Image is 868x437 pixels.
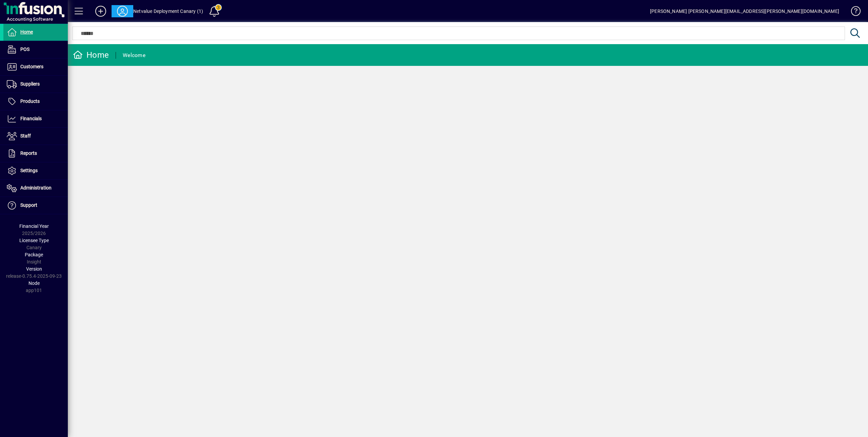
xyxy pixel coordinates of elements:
[3,110,68,127] a: Financials
[25,252,43,257] span: Package
[28,280,40,286] span: Node
[3,41,68,58] a: POS
[3,128,68,145] a: Staff
[112,5,133,17] button: Profile
[3,197,68,214] a: Support
[3,93,68,110] a: Products
[650,6,839,17] div: [PERSON_NAME] [PERSON_NAME][EMAIL_ADDRESS][PERSON_NAME][DOMAIN_NAME]
[20,202,37,208] span: Support
[3,76,68,93] a: Suppliers
[19,223,49,229] span: Financial Year
[846,1,860,23] a: Knowledge Base
[20,64,43,69] span: Customers
[3,180,68,197] a: Administration
[20,150,37,156] span: Reports
[20,168,38,173] span: Settings
[20,29,33,35] span: Home
[20,81,40,87] span: Suppliers
[20,185,52,190] span: Administration
[3,145,68,162] a: Reports
[19,238,49,243] span: Licensee Type
[20,133,31,139] span: Staff
[3,58,68,75] a: Customers
[26,266,42,272] span: Version
[133,6,203,17] div: Netvalue Deployment Canary (1)
[20,47,29,52] span: POS
[90,5,112,17] button: Add
[20,98,40,104] span: Products
[73,50,109,60] div: Home
[3,162,68,179] a: Settings
[20,116,42,121] span: Financials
